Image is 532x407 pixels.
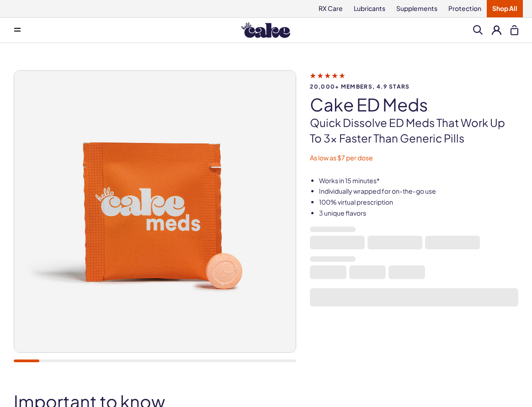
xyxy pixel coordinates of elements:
[241,22,290,38] img: Hello Cake
[310,115,518,146] p: Quick dissolve ED Meds that work up to 3x faster than generic pills
[319,209,518,218] li: 3 unique flavors
[319,176,518,185] li: Works in 15 minutes*
[319,198,518,207] li: 100% virtual prescription
[310,71,518,90] a: 20,000+ members, 4.9 stars
[310,84,518,90] span: 20,000+ members, 4.9 stars
[310,95,518,114] h1: Cake ED Meds
[319,187,518,196] li: Individually wrapped for on-the-go use
[14,71,296,352] img: Cake ED Meds
[310,153,518,163] p: As low as $7 per dose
